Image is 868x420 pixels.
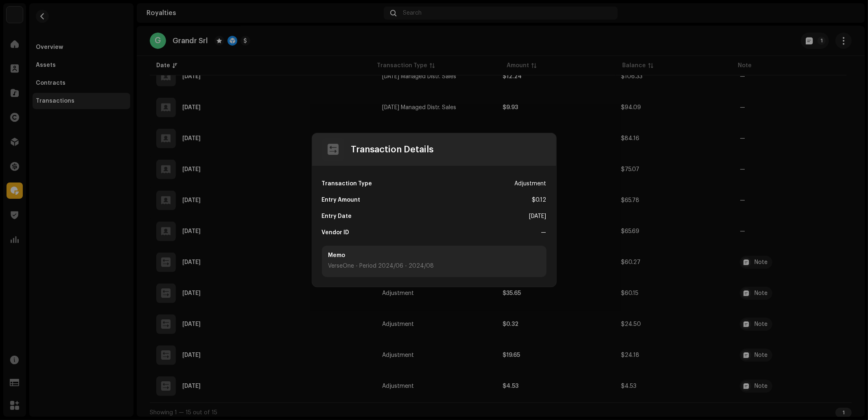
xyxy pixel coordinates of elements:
div: [DATE] [529,208,547,224]
div: Entry Date [322,208,352,224]
div: $0.12 [532,192,547,208]
div: Vendor ID [322,224,350,241]
div: VerseOne - Period 2024/06 - 2024/08 [328,262,540,270]
div: Adjustment [515,176,547,192]
div: Transaction Details [351,145,434,154]
div: Memo [328,252,540,259]
div: — [541,224,547,241]
div: Transaction Type [322,176,372,192]
div: Entry Amount [322,192,361,208]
